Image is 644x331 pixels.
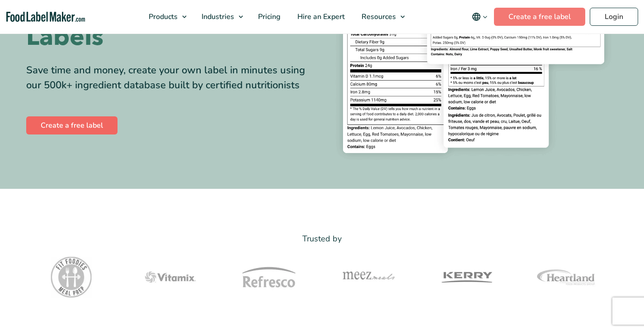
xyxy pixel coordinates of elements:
a: Create a free label [26,116,118,134]
a: Login [590,8,638,26]
div: Save time and money, create your own label in minutes using our 500k+ ingredient database built b... [26,63,315,93]
span: Products [146,12,179,22]
span: Resources [359,12,397,22]
span: Pricing [255,12,282,22]
span: Hire an Expert [295,12,346,22]
a: Create a free label [494,8,585,26]
span: Industries [199,12,235,22]
p: Trusted by [26,232,618,245]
